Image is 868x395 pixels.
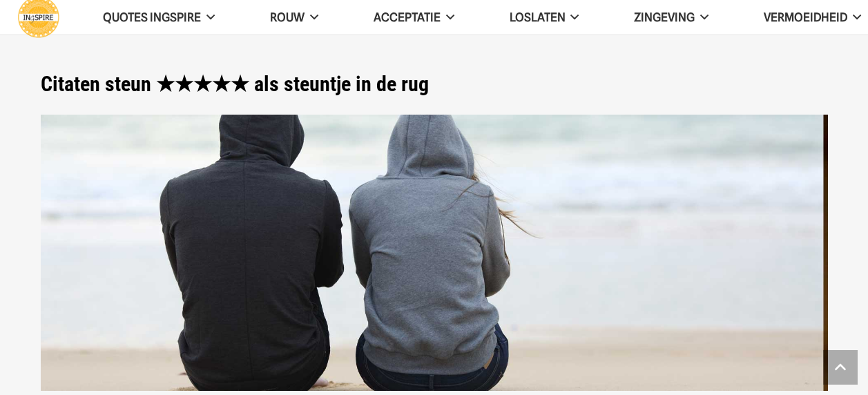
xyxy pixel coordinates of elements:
[374,10,441,24] span: Acceptatie
[764,10,847,24] span: VERMOEIDHEID
[270,10,305,24] span: ROUW
[103,10,201,24] span: QUOTES INGSPIRE
[823,350,858,385] a: Terug naar top
[41,115,828,392] img: Spreuken steuntje in de rug - quotes over steun van ingspire
[634,10,695,24] span: Zingeving
[41,72,828,97] h1: Citaten steun ★★★★★ als steuntje in de rug
[510,10,566,24] span: Loslaten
